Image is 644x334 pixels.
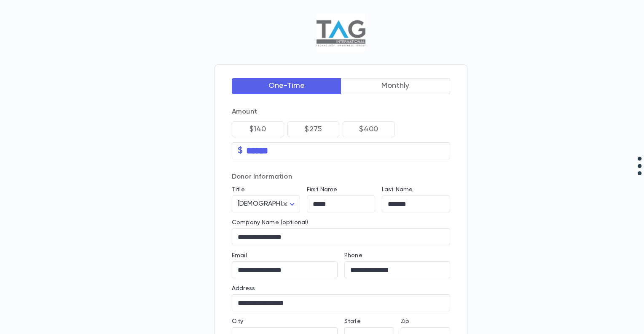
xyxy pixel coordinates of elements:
label: Email [232,252,247,259]
label: Last Name [382,186,413,193]
span: [DEMOGRAPHIC_DATA] [238,201,310,207]
button: $275 [287,121,340,137]
p: Amount [232,108,450,116]
button: $400 [343,121,395,137]
div: [DEMOGRAPHIC_DATA] [232,196,300,212]
button: $140 [232,121,284,137]
p: $ [238,147,243,155]
button: One-Time [232,78,341,94]
p: $275 [305,125,322,133]
img: Logo [317,14,365,52]
p: $140 [250,125,266,133]
label: Zip [401,318,409,325]
p: Donor Information [232,173,450,181]
label: Phone [344,252,362,259]
label: Title [232,186,245,193]
p: $400 [359,125,378,133]
label: State [344,318,361,325]
button: Monthly [341,78,451,94]
label: First Name [307,186,337,193]
label: Address [232,285,255,292]
label: Company Name (optional) [232,219,308,226]
label: City [232,318,244,325]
